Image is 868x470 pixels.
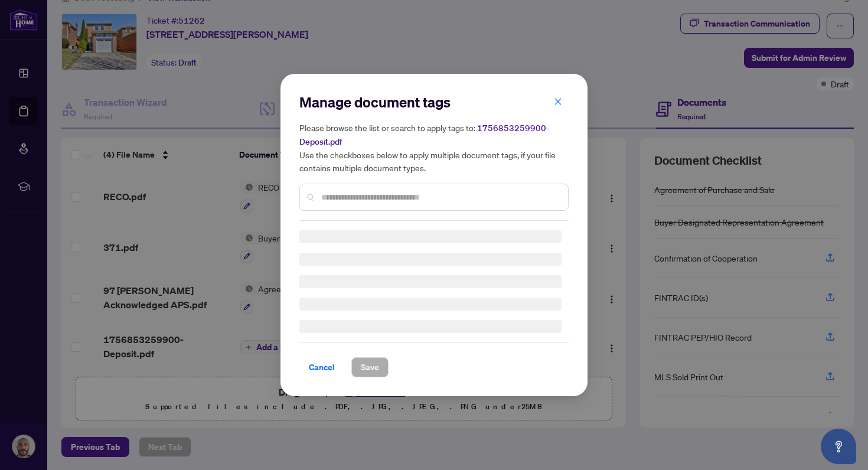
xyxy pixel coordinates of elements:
span: close [554,97,562,106]
button: Cancel [299,357,344,377]
h2: Manage document tags [299,93,569,112]
button: Save [351,357,389,377]
button: Open asap [821,429,856,464]
h5: Please browse the list or search to apply tags to: Use the checkboxes below to apply multiple doc... [299,121,569,174]
span: Cancel [309,358,335,377]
